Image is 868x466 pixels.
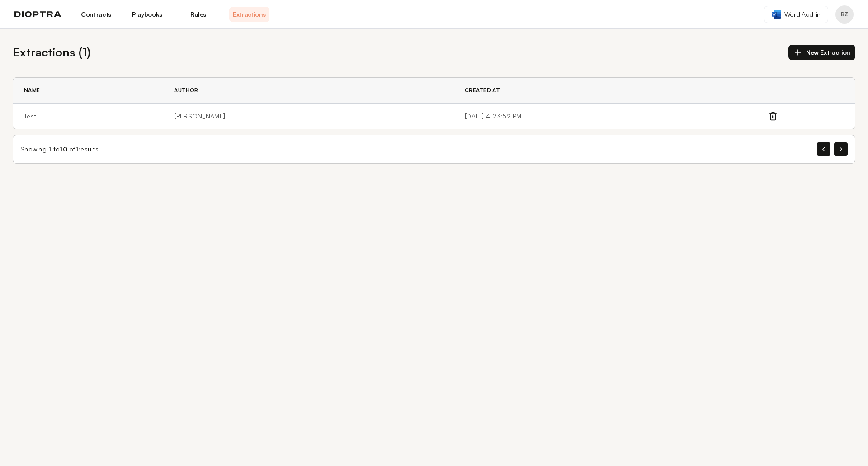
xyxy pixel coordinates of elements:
span: 10 [60,145,67,153]
a: Contracts [76,7,116,22]
span: 1 [48,145,51,153]
button: Previous [817,142,830,156]
a: Rules [178,7,218,22]
div: Showing to of results [20,145,99,154]
button: Next [834,142,848,156]
a: Extractions [229,7,269,22]
a: Playbooks [127,7,167,22]
th: Created At [454,78,768,104]
button: New Extraction [788,45,855,60]
img: logo [14,11,61,18]
span: 1 [75,145,78,153]
td: [DATE] 4:23:52 PM [454,104,768,129]
th: Name [13,78,163,104]
td: Test [13,104,163,129]
img: word [772,10,781,19]
a: Word Add-in [764,6,828,23]
th: Author [163,78,454,104]
h2: Extractions ( 1 ) [13,43,90,61]
td: [PERSON_NAME] [163,104,454,129]
span: Word Add-in [784,10,821,19]
button: Profile menu [835,5,854,24]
